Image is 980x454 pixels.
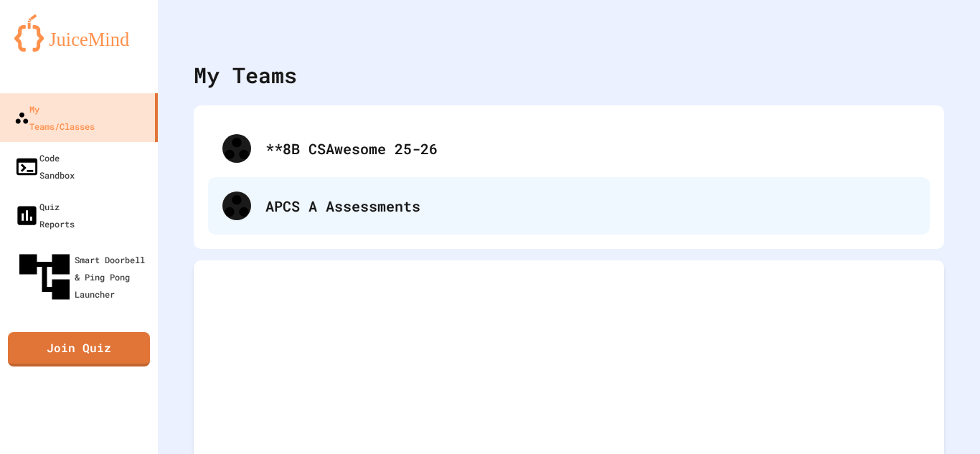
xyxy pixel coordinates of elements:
div: My Teams [194,59,297,91]
a: Join Quiz [8,332,150,366]
div: **8B CSAwesome 25-26 [265,138,915,159]
div: Smart Doorbell & Ping Pong Launcher [14,247,152,307]
div: APCS A Assessments [208,177,930,235]
div: **8B CSAwesome 25-26 [208,120,930,177]
img: logo-orange.svg [14,14,143,52]
div: Code Sandbox [14,149,75,184]
div: My Teams/Classes [14,100,95,135]
div: Quiz Reports [14,198,75,232]
div: APCS A Assessments [265,195,915,217]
